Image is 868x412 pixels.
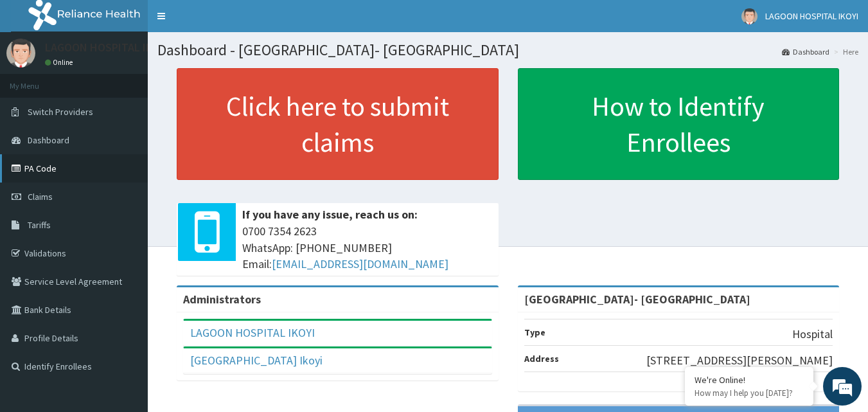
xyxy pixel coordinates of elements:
span: Tariffs [28,219,51,231]
img: User Image [6,39,35,67]
span: Claims [28,191,53,202]
span: Switch Providers [28,106,93,118]
img: User Image [741,8,757,24]
b: If you have any issue, reach us on: [242,207,418,222]
li: Here [831,46,858,57]
p: LAGOON HOSPITAL IKOYI [45,42,169,53]
p: Hospital [792,326,833,343]
a: How to Identify Enrollees [518,68,840,180]
span: Dashboard [28,134,69,146]
a: [EMAIL_ADDRESS][DOMAIN_NAME] [272,256,448,271]
span: 0700 7354 2623 WhatsApp: [PHONE_NUMBER] Email: [242,223,492,273]
b: Address [524,353,559,364]
span: LAGOON HOSPITAL IKOYI [765,10,858,22]
p: How may I help you today? [695,388,804,399]
b: Administrators [183,292,261,307]
b: Type [524,327,545,338]
a: Click here to submit claims [177,68,499,180]
div: We're Online! [695,374,804,386]
strong: [GEOGRAPHIC_DATA]- [GEOGRAPHIC_DATA] [524,292,750,307]
a: Dashboard [782,46,829,57]
a: Online [45,58,76,67]
a: LAGOON HOSPITAL IKOYI [190,325,315,340]
a: [GEOGRAPHIC_DATA] Ikoyi [190,353,323,368]
h1: Dashboard - [GEOGRAPHIC_DATA]- [GEOGRAPHIC_DATA] [157,42,858,58]
p: [STREET_ADDRESS][PERSON_NAME] [646,352,833,369]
